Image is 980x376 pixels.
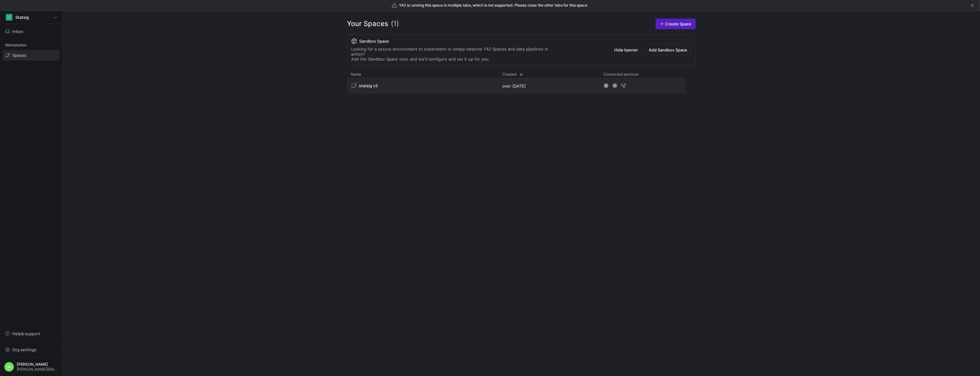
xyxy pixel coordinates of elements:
span: Spaces [12,53,26,58]
span: Connected services [604,72,639,77]
span: over [DATE] [503,83,526,89]
span: Help & support [12,331,40,336]
button: Hide banner [611,45,642,55]
span: statsig v3 [359,83,378,88]
span: Create Space [665,21,692,26]
a: Org settings [3,348,60,353]
span: Y42 is running this space in multiple tabs, which is not supported. Please close the other tabs f... [399,3,589,8]
div: SK [4,362,14,372]
button: Help& support [3,328,60,339]
span: Add Sandbox Space [649,47,688,52]
span: Sandbox Space [359,39,389,44]
button: SK[PERSON_NAME][PERSON_NAME][EMAIL_ADDRESS][DOMAIN_NAME] [3,360,60,373]
a: Spaces [3,50,60,61]
span: [PERSON_NAME][EMAIL_ADDRESS][DOMAIN_NAME] [17,367,58,372]
div: S [6,14,12,20]
span: Your Spaces [347,19,389,29]
button: Org settings [3,344,60,355]
div: Workstation [3,40,60,50]
button: Inbox [3,26,60,37]
span: Inbox [12,29,23,34]
div: Looking for a secure environment to experiment or simply observe Y42 Spaces and data pipelines in... [351,46,561,62]
span: Hide banner [615,47,638,52]
span: Name [351,72,361,77]
span: Org settings [12,347,36,352]
div: Press SPACE to select this row. [347,78,686,96]
span: Statsig [15,15,29,20]
span: [PERSON_NAME] [17,362,58,367]
span: (1) [391,19,399,29]
span: Created [503,72,517,77]
a: Create Space [656,19,696,29]
button: Add Sandbox Space [645,45,692,55]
